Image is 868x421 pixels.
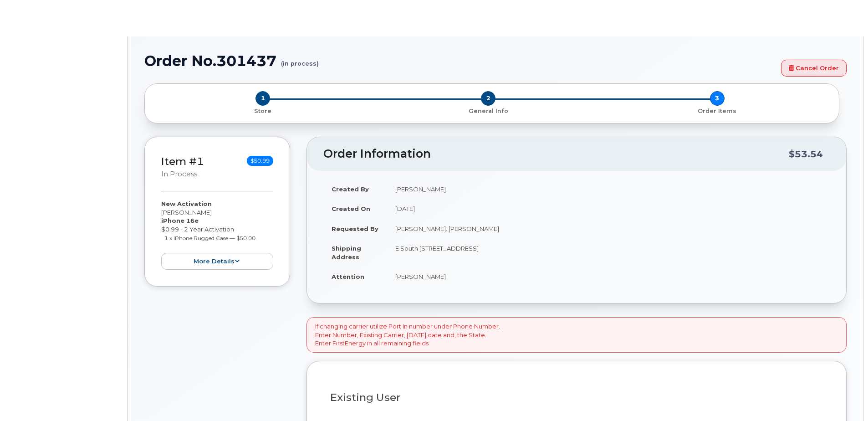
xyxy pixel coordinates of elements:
[387,238,830,267] td: E South [STREET_ADDRESS]
[281,53,319,67] small: (in process)
[332,185,369,193] strong: Created By
[161,200,273,270] div: [PERSON_NAME] $0.99 - 2 Year Activation
[781,60,847,77] a: Cancel Order
[374,106,603,115] a: 2 General Info
[387,179,830,199] td: [PERSON_NAME]
[152,106,374,115] a: 1 Store
[387,267,830,287] td: [PERSON_NAME]
[161,155,204,168] a: Item #1
[161,200,212,207] strong: New Activation
[161,170,197,178] small: in process
[144,53,776,69] h1: Order No.301437
[255,91,270,106] span: 1
[330,392,823,403] h3: Existing User
[164,235,255,241] small: 1 x iPhone Rugged Case — $50.00
[315,322,500,348] p: If changing carrier utilize Port In number under Phone Number. Enter Number, Existing Carrier, [D...
[378,107,599,115] p: General Info
[332,225,378,232] strong: Requested By
[387,219,830,239] td: [PERSON_NAME]. [PERSON_NAME]
[161,253,273,270] button: more details
[247,156,273,166] span: $50.99
[481,91,495,106] span: 2
[332,245,361,261] strong: Shipping Address
[789,145,823,163] div: $53.54
[387,199,830,219] td: [DATE]
[332,273,364,280] strong: Attention
[156,107,370,115] p: Store
[332,205,370,212] strong: Created On
[323,148,789,160] h2: Order Information
[161,217,199,224] strong: iPhone 16e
